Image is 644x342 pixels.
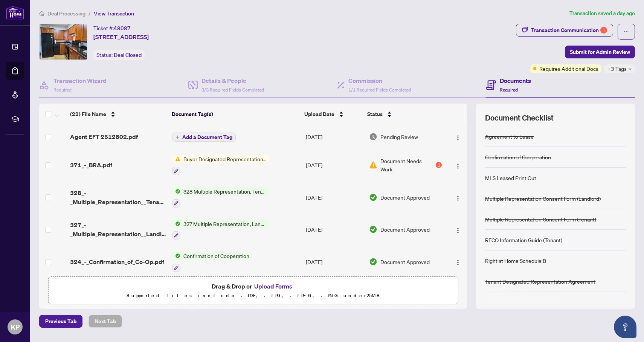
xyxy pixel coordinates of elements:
[47,10,85,17] span: Deal Processing
[485,215,596,223] div: Multiple Representation Consent Form (Tenant)
[70,160,112,169] span: 371_-_BRA.pdf
[367,110,383,118] span: Status
[70,132,138,141] span: Agent EFT 2512802.pdf
[70,110,106,118] span: (22) File Name
[303,149,366,181] td: [DATE]
[614,316,636,338] button: Open asap
[628,67,632,71] span: down
[485,132,534,140] div: Agreement to Lease
[201,87,264,93] span: 3/3 Required Fields Completed
[49,277,458,305] span: Drag & Drop orUpload FormsSupported files include .PDF, .JPG, .JPEG, .PNG under25MB
[570,46,630,58] span: Submit for Admin Review
[172,155,180,163] img: Status Icon
[452,256,464,268] button: Logo
[485,153,551,161] div: Confirmation of Cooperation
[369,258,377,266] img: Document Status
[114,52,142,58] span: Deal Closed
[607,64,627,73] span: +3 Tags
[369,193,377,202] img: Document Status
[11,322,20,332] span: KP
[455,227,461,234] img: Logo
[303,246,366,278] td: [DATE]
[93,50,145,60] div: Status:
[500,76,531,85] h4: Documents
[70,220,166,238] span: 327_-_Multiple_Representation__Landlord_.pdf
[45,315,76,327] span: Previous Tab
[348,87,411,93] span: 1/1 Required Fields Completed
[70,188,166,206] span: 328_-_Multiple_Representation__Tenant_.pdf
[485,174,536,182] div: MLS Leased Print Out
[172,133,236,142] button: Add a Document Tag
[380,133,418,141] span: Pending Review
[485,113,554,123] span: Document Checklist
[94,10,134,17] span: View Transaction
[40,24,87,60] img: IMG-C12238822_1.jpg
[93,24,131,32] div: Ticket #:
[172,252,180,260] img: Status Icon
[182,134,232,140] span: Add a Document Tag
[39,11,44,16] span: home
[252,281,295,291] button: Upload Forms
[6,6,24,20] img: logo
[455,195,461,201] img: Logo
[485,194,601,203] div: Multiple Representation Consent Form (Landlord)
[180,252,252,260] span: Confirmation of Cooperation
[600,27,607,34] div: 1
[348,76,411,85] h4: Commission
[380,193,430,202] span: Document Approved
[485,236,562,244] div: RECO Information Guide (Tenant)
[172,220,180,228] img: Status Icon
[452,223,464,235] button: Logo
[89,9,91,18] li: /
[485,277,595,286] div: Tenant Designated Representation Agreement
[180,155,270,163] span: Buyer Designated Representation Agreement
[485,256,546,265] div: Right at Home Schedule B
[172,252,252,272] button: Status IconConfirmation of Cooperation
[53,87,72,93] span: Required
[516,24,613,37] button: Transaction Communication1
[175,135,179,139] span: plus
[569,9,635,18] article: Transaction saved a day ago
[303,181,366,214] td: [DATE]
[452,131,464,143] button: Logo
[369,225,377,234] img: Document Status
[380,258,430,266] span: Document Approved
[303,214,366,246] td: [DATE]
[212,281,295,291] span: Drag & Drop or
[53,76,107,85] h4: Transaction Wizard
[180,187,270,195] span: 328 Multiple Representation, Tenant - Acknowledgement & Consent Disclosure
[172,220,270,240] button: Status Icon327 Multiple Representation, Landlord - Acknowledgement & Consent Disclosure
[624,29,629,34] span: ellipsis
[172,155,270,175] button: Status IconBuyer Designated Representation Agreement
[565,46,635,58] button: Submit for Admin Review
[500,87,518,93] span: Required
[455,163,461,169] img: Logo
[364,104,443,125] th: Status
[455,135,461,141] img: Logo
[539,64,598,73] span: Requires Additional Docs
[89,315,122,328] button: Next Tab
[380,157,435,173] span: Document Needs Work
[304,110,334,118] span: Upload Date
[369,161,377,169] img: Document Status
[172,187,180,195] img: Status Icon
[455,260,461,266] img: Logo
[70,257,164,266] span: 324_-_Confirmation_of_Co-Op.pdf
[452,191,464,203] button: Logo
[380,225,430,234] span: Document Approved
[303,125,366,149] td: [DATE]
[39,315,82,328] button: Previous Tab
[531,24,607,36] div: Transaction Communication
[301,104,364,125] th: Upload Date
[201,76,264,85] h4: Details & People
[53,291,453,300] p: Supported files include .PDF, .JPG, .JPEG, .PNG under 25 MB
[114,25,131,32] span: 48087
[180,220,270,228] span: 327 Multiple Representation, Landlord - Acknowledgement & Consent Disclosure
[67,104,169,125] th: (22) File Name
[172,132,236,142] button: Add a Document Tag
[369,133,377,141] img: Document Status
[169,104,302,125] th: Document Tag(s)
[93,32,149,41] span: [STREET_ADDRESS]
[452,159,464,171] button: Logo
[172,187,270,208] button: Status Icon328 Multiple Representation, Tenant - Acknowledgement & Consent Disclosure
